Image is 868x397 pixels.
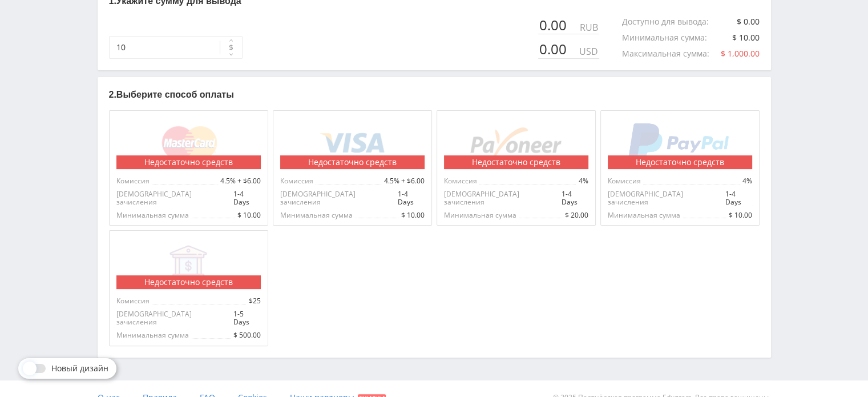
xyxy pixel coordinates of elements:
[608,190,723,206] span: [DEMOGRAPHIC_DATA] зачисления
[622,33,718,42] div: Минимальная сумма :
[726,211,752,219] span: $ 10.00
[538,41,578,57] div: 0.00
[280,155,425,169] div: Недостаточно средств
[231,190,260,206] span: 1-4 Days
[399,211,425,219] span: $ 10.00
[116,190,232,206] span: [DEMOGRAPHIC_DATA] зачисления
[395,190,424,206] span: 1-4 Days
[627,123,732,164] img: PayPal
[116,310,232,326] span: [DEMOGRAPHIC_DATA] зачисления
[444,177,479,185] span: Комиссия
[465,123,567,164] img: Payoneer
[116,331,191,339] span: Минимальная сумма
[538,17,578,33] div: 0.00
[444,155,588,169] div: Недостаточно средств
[154,123,223,164] img: MasterCard
[563,211,588,219] span: $ 20.00
[622,17,720,26] div: Доступно для вывода :
[116,211,191,219] span: Минимальная сумма
[622,49,721,58] div: Максимальная сумма :
[116,275,261,289] div: Недостаточно средств
[444,211,519,219] span: Минимальная сумма
[280,211,355,219] span: Минимальная сумма
[578,46,599,57] div: USD
[116,297,152,305] span: Комиссия
[218,177,261,185] span: 4.5% + $6.00
[740,177,752,185] span: 4%
[318,123,386,164] img: Visa
[235,211,261,219] span: $ 10.00
[116,155,261,169] div: Недостаточно средств
[280,190,395,206] span: [DEMOGRAPHIC_DATA] зачисления
[576,177,588,185] span: 4%
[722,190,752,206] span: 1-4 Days
[220,36,243,59] button: $
[116,177,152,185] span: Комиссия
[168,243,209,284] img: Банковский перевод
[231,331,261,339] span: $ 500.00
[109,89,760,101] p: 2. Выберите способ оплаты
[721,48,760,59] span: $ 1,000.00
[732,33,760,42] div: $ 10.00
[382,177,425,185] span: 4.5% + $6.00
[608,155,752,169] div: Недостаточно средств
[608,177,643,185] span: Комиссия
[247,297,261,305] span: $25
[737,17,760,26] div: $ 0.00
[579,22,599,33] div: RUB
[559,190,588,206] span: 1-4 Days
[280,177,316,185] span: Комиссия
[231,310,260,326] span: 1-5 Days
[608,211,683,219] span: Минимальная сумма
[444,190,559,206] span: [DEMOGRAPHIC_DATA] зачисления
[51,364,108,373] span: Новый дизайн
